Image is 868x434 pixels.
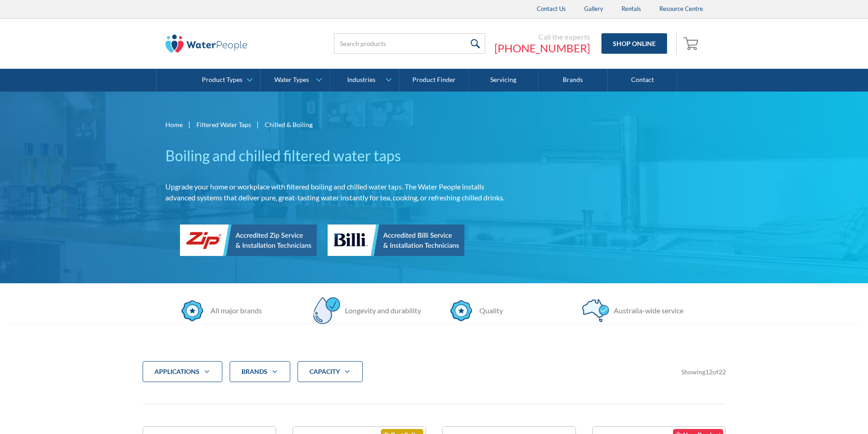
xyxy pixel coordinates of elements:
[683,36,701,51] img: shopping cart
[309,368,340,375] strong: CAPACITY
[274,76,309,84] div: Water Types
[196,120,251,129] a: Filtered Water Taps
[539,69,608,92] a: Brands
[334,33,485,54] input: Search products
[601,33,667,54] a: Shop Online
[298,361,363,382] div: CAPACITY
[475,305,503,316] div: Quality
[143,361,726,397] form: Filter 5
[340,305,421,316] div: Longevity and durability
[165,145,515,167] h1: Boiling and chilled filtered water taps
[230,361,290,382] div: Brands
[191,69,260,92] a: Product Types
[202,76,242,84] div: Product Types
[165,120,183,129] a: Home
[187,119,192,130] div: |
[719,368,726,376] span: 22
[494,41,590,55] a: [PHONE_NUMBER]
[165,35,247,53] img: The Water People
[165,181,515,203] p: Upgrade your home or workplace with filtered boiling and chilled water taps. The Water People ins...
[608,69,677,92] a: Contact
[261,69,329,92] a: Water Types
[206,305,262,316] div: All major brands
[469,69,538,92] a: Servicing
[154,367,200,376] div: applications
[400,69,469,92] a: Product Finder
[609,305,683,316] div: Australia-wide service
[705,368,713,376] span: 12
[241,367,267,376] div: Brands
[256,119,260,130] div: |
[330,69,399,92] a: Industries
[494,32,590,41] div: Call the experts
[681,367,726,377] div: Showing of
[347,76,375,84] div: Industries
[143,361,222,382] div: applications
[265,120,313,129] div: Chilled & Boiling
[681,33,703,55] a: Open empty cart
